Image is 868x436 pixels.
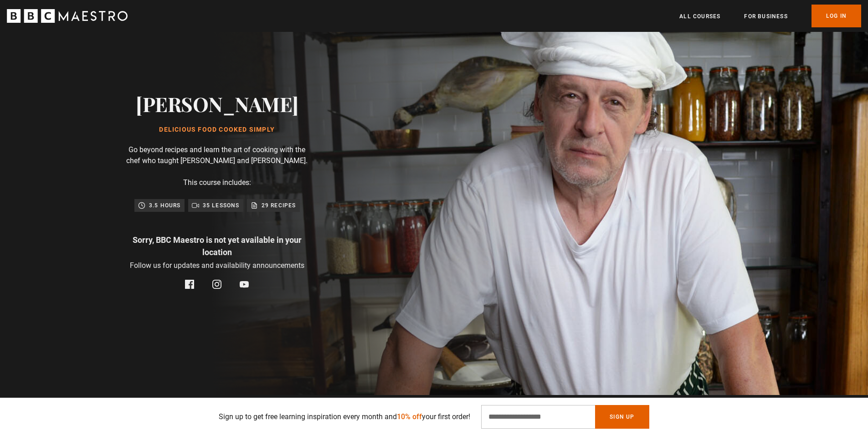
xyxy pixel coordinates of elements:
[219,411,470,422] p: Sign up to get free learning inspiration every month and your first order!
[812,5,861,27] a: Log In
[7,9,128,23] svg: BBC Maestro
[679,12,720,21] a: All Courses
[126,144,308,166] p: Go beyond recipes and learn the art of cooking with the chef who taught [PERSON_NAME] and [PERSON...
[126,234,308,258] p: Sorry, BBC Maestro is not yet available in your location
[136,92,298,115] h2: [PERSON_NAME]
[149,201,181,210] p: 3.5 hours
[744,12,787,21] a: For business
[262,201,296,210] p: 29 recipes
[136,126,298,133] h1: Delicious Food Cooked Simply
[130,260,304,271] p: Follow us for updates and availability announcements
[203,201,240,210] p: 35 lessons
[183,177,251,188] p: This course includes:
[595,405,649,429] button: Sign Up
[679,5,861,27] nav: Primary
[397,412,422,421] span: 10% off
